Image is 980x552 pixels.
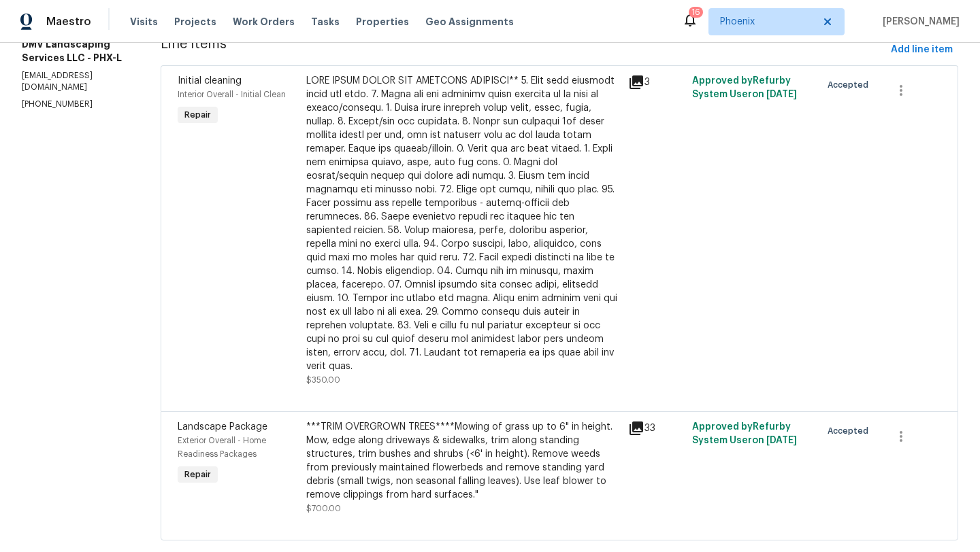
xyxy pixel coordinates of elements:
span: Work Orders [233,15,295,29]
span: Landscape Package [178,422,267,432]
span: Tasks [311,17,340,27]
div: LORE IPSUM DOLOR SIT AMETCONS ADIPISCI** 5. Elit sedd eiusmodt incid utl etdo. 7. Magna ali eni a... [306,74,620,373]
span: $350.00 [306,376,340,384]
h5: DMV Landscaping Services LLC - PHX-L [22,37,128,65]
span: Maestro [46,15,91,29]
span: Exterior Overall - Home Readiness Packages [178,436,266,458]
span: Accepted [828,78,874,92]
span: Geo Assignments [425,15,514,29]
span: [PERSON_NAME] [877,15,960,29]
div: 33 [628,420,684,436]
span: Repair [179,108,216,122]
span: Line Items [161,37,885,63]
span: [DATE] [766,90,797,99]
span: Visits [130,15,158,29]
div: ***TRIM OVERGROWN TREES****Mowing of grass up to 6" in height. Mow, edge along driveways & sidewa... [306,420,620,502]
p: [EMAIL_ADDRESS][DOMAIN_NAME] [22,70,128,93]
span: Phoenix [720,15,813,29]
span: Repair [179,468,216,481]
span: Properties [356,15,409,29]
span: Approved by Refurby System User on [692,76,797,99]
div: 3 [628,74,684,90]
div: 16 [691,5,700,19]
p: [PHONE_NUMBER] [22,99,128,110]
span: Accepted [828,424,874,438]
span: [DATE] [766,436,797,445]
button: Add line item [885,37,958,63]
span: Projects [174,15,216,29]
span: $700.00 [306,504,341,513]
span: Interior Overall - Initial Clean [178,90,286,99]
span: Add line item [891,41,953,58]
span: Approved by Refurby System User on [692,422,797,445]
span: Initial cleaning [178,76,242,86]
